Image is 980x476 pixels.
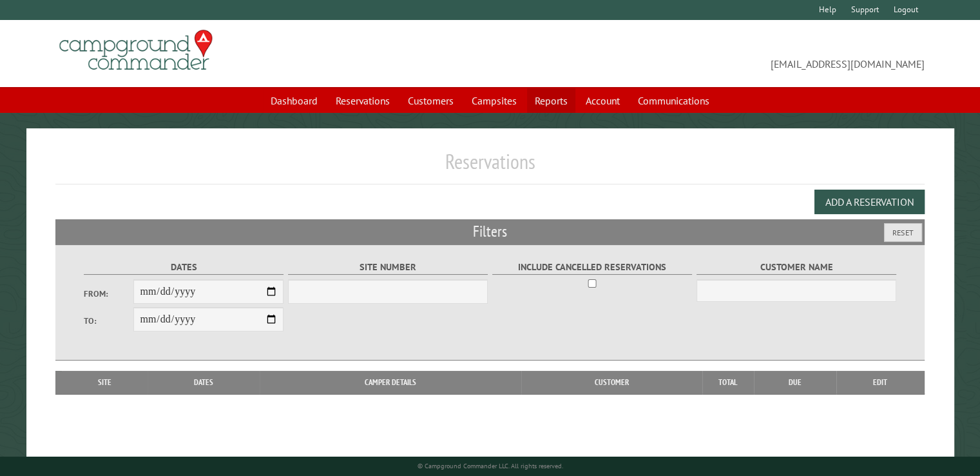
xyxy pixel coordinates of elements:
[814,190,925,214] button: Add a Reservation
[697,260,897,275] label: Customer Name
[521,371,702,394] th: Customer
[55,149,925,184] h1: Reservations
[148,371,260,394] th: Dates
[884,223,922,242] button: Reset
[263,88,325,113] a: Dashboard
[630,88,717,113] a: Communications
[55,25,216,75] img: Campground Commander
[288,260,488,275] label: Site Number
[62,371,148,394] th: Site
[836,371,925,394] th: Edit
[84,288,134,300] label: From:
[55,219,925,244] h2: Filters
[84,315,134,327] label: To:
[328,88,398,113] a: Reservations
[490,35,925,72] span: [EMAIL_ADDRESS][DOMAIN_NAME]
[527,88,575,113] a: Reports
[702,371,754,394] th: Total
[492,260,693,275] label: Include Cancelled Reservations
[400,88,461,113] a: Customers
[84,260,284,275] label: Dates
[754,371,836,394] th: Due
[260,371,521,394] th: Camper Details
[464,88,524,113] a: Campsites
[578,88,628,113] a: Account
[418,462,563,470] small: © Campground Commander LLC. All rights reserved.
